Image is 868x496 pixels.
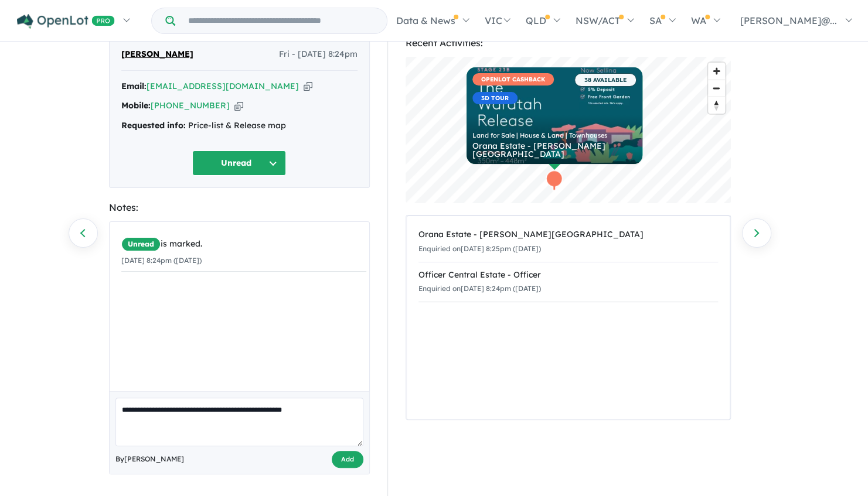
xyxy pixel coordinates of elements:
div: Notes: [109,200,370,215]
strong: Requested info: [121,120,186,131]
canvas: Map [406,57,731,203]
button: Reset bearing to north [708,97,725,114]
div: is marked. [121,237,366,251]
span: OPENLOT CASHBACK [472,73,554,85]
small: [DATE] 8:24pm ([DATE]) [121,256,202,265]
div: Recent Activities: [406,35,731,51]
span: Zoom out [708,80,725,97]
div: Land for Sale | House & Land | Townhouses [472,132,636,139]
small: Enquiried on [DATE] 8:24pm ([DATE]) [418,284,541,293]
a: Officer Central Estate - OfficerEnquiried on[DATE] 8:24pm ([DATE]) [418,262,718,303]
img: Openlot PRO Logo White [17,14,115,29]
button: Add [332,451,363,468]
button: Copy [234,100,243,112]
button: Zoom in [708,63,725,80]
strong: Email: [121,81,147,91]
a: Orana Estate - [PERSON_NAME][GEOGRAPHIC_DATA]Enquiried on[DATE] 8:25pm ([DATE]) [418,222,718,262]
div: Map marker [545,170,563,191]
strong: Mobile: [121,100,151,111]
span: Fri - [DATE] 8:24pm [279,47,358,61]
button: Unread [192,150,286,176]
span: By [PERSON_NAME] [115,453,184,465]
span: 3D TOUR [472,92,518,104]
button: Zoom out [708,80,725,97]
small: Enquiried on [DATE] 8:25pm ([DATE]) [418,244,541,253]
a: [EMAIL_ADDRESS][DOMAIN_NAME] [147,81,299,91]
span: Reset bearing to north [708,97,725,114]
div: Orana Estate - [PERSON_NAME][GEOGRAPHIC_DATA] [472,142,636,158]
a: OPENLOT CASHBACK3D TOUR 38 AVAILABLE Land for Sale | House & Land | Townhouses Orana Estate - [PE... [467,67,642,164]
div: Officer Central Estate - Officer [418,268,718,282]
span: Unread [121,237,161,251]
a: [PHONE_NUMBER] [151,100,230,111]
div: Orana Estate - [PERSON_NAME][GEOGRAPHIC_DATA] [418,228,718,242]
input: Try estate name, suburb, builder or developer [178,8,384,33]
span: 38 AVAILABLE [574,73,636,87]
span: [PERSON_NAME] [121,47,193,61]
button: Copy [304,80,312,93]
div: Price-list & Release map [121,119,358,133]
span: [PERSON_NAME]@... [740,15,837,26]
